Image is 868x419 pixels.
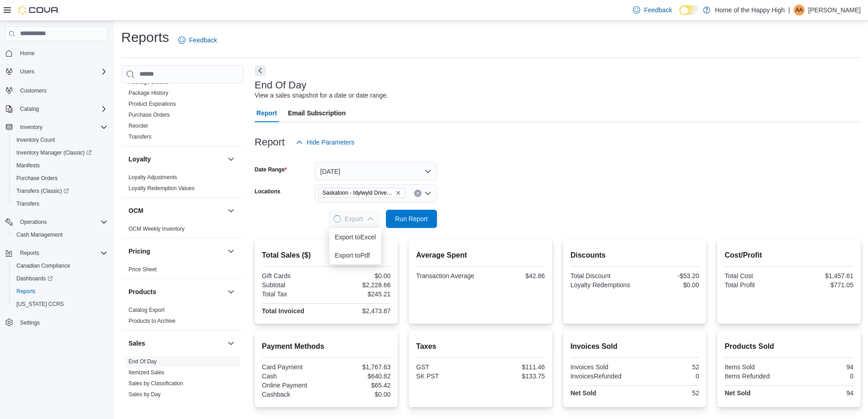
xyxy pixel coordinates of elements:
a: Loyalty Adjustments [128,174,177,181]
div: InvoicesRefunded [570,372,633,380]
span: Feedback [189,36,217,45]
button: Export toExcel [329,228,381,246]
span: Home [20,50,35,57]
button: Canadian Compliance [9,259,111,272]
div: Loyalty [121,172,244,197]
button: Loyalty [128,155,224,164]
button: Next [255,65,266,76]
span: AA [796,5,803,16]
span: Reports [13,286,108,297]
button: Catalog [2,103,111,115]
span: Dashboards [13,273,108,284]
div: Loyalty Redemptions [570,281,633,289]
a: Reports [13,286,39,297]
button: Run Report [386,210,437,228]
span: Cash Management [13,229,108,240]
div: Total Cost [724,272,787,279]
button: Export toPdf [329,246,381,264]
span: Sales by Day [128,391,161,398]
div: $0.00 [328,391,390,398]
nav: Complex example [5,43,108,353]
span: Catalog [16,103,108,114]
div: 94 [791,389,853,397]
span: Products to Archive [128,317,175,325]
a: Transfers (Classic) [13,186,72,197]
span: Purchase Orders [128,111,170,119]
button: Operations [16,217,51,228]
span: Loyalty Redemption Values [128,185,195,192]
h2: Cost/Profit [724,250,853,261]
span: Inventory [20,124,42,131]
a: Products to Archive [128,318,175,324]
span: Users [16,66,108,77]
span: Itemized Sales [128,369,164,376]
div: $2,473.87 [328,307,390,315]
button: Pricing [226,246,236,257]
a: Settings [16,317,43,328]
span: Dashboards [16,275,53,282]
span: Settings [16,317,108,328]
a: [US_STATE] CCRS [13,299,67,310]
div: GST [416,363,478,371]
div: $111.46 [483,363,545,371]
div: $0.00 [637,281,699,289]
span: Reports [16,248,108,259]
div: Gift Cards [262,272,324,279]
div: -$53.20 [637,272,699,279]
p: | [788,5,790,16]
div: $1,767.63 [328,363,390,371]
div: Invoices Sold [570,363,633,371]
span: Sales by Classification [128,380,183,387]
div: Products [121,305,244,330]
span: Operations [16,217,108,228]
h3: Pricing [128,247,150,256]
a: Package History [128,90,168,96]
button: Customers [2,83,111,97]
span: Inventory Manager (Classic) [16,149,92,156]
a: Sales by Classification [128,380,183,387]
button: OCM [226,205,236,216]
div: 52 [637,389,699,397]
a: Catalog Export [128,307,164,313]
span: Washington CCRS [13,299,108,310]
div: Total Tax [262,290,324,298]
span: Transfers (Classic) [13,186,108,197]
span: Canadian Compliance [16,262,70,269]
span: Inventory Count [16,136,55,144]
a: Cash Management [13,229,66,240]
a: Inventory Manager (Classic) [13,147,95,158]
a: Itemized Sales [128,369,164,376]
button: LoadingExport [328,210,379,228]
div: Items Sold [724,363,787,371]
div: Total Profit [724,281,787,289]
span: Cash Management [16,231,62,238]
a: Sales by Day [128,391,161,398]
button: Users [2,65,111,78]
span: Purchase Orders [16,175,58,182]
a: Inventory Count [13,134,59,145]
h2: Invoices Sold [570,341,699,352]
span: Users [20,68,34,75]
div: Items Refunded [724,372,787,380]
a: Purchase Orders [13,173,62,184]
span: Transfers [16,200,39,207]
h3: Sales [128,339,145,348]
button: Remove Saskatoon - Idylwyld Drive - Fire & Flower from selection in this group [395,190,401,196]
a: Customers [16,85,50,96]
h3: Report [255,137,285,148]
div: Transaction Average [416,272,478,279]
div: $640.82 [328,372,390,380]
button: Hide Parameters [292,133,358,151]
a: End Of Day [128,358,157,365]
span: Canadian Compliance [13,260,108,271]
a: Feedback [175,31,221,49]
span: Price Sheet [128,266,157,273]
p: [PERSON_NAME] [808,5,861,16]
span: [US_STATE] CCRS [16,300,64,308]
strong: Net Sold [724,389,750,397]
a: Transfers (Classic) [9,185,111,197]
a: Canadian Compliance [13,260,74,271]
h2: Payment Methods [262,341,391,352]
span: Product Expirations [128,100,176,108]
